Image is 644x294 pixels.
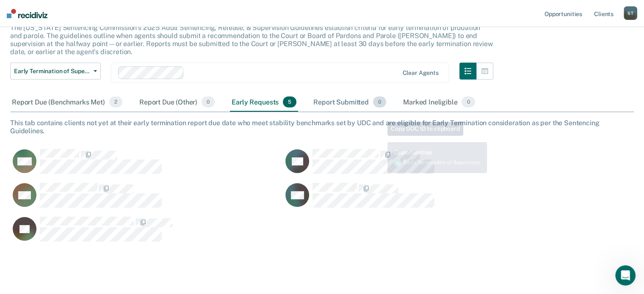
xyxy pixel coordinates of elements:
[138,93,216,112] div: Report Due (Other)0
[14,68,90,75] span: Early Termination of Supervision
[10,24,493,56] p: The [US_STATE] Sentencing Commission’s 2025 Adult Sentencing, Release, & Supervision Guidelines e...
[402,69,438,77] div: Clear agents
[283,182,556,216] div: CaseloadOpportunityCell-258832
[283,148,556,182] div: CaseloadOpportunityCell-256285
[624,6,637,20] button: ST
[10,216,283,250] div: CaseloadOpportunityCell-247731
[7,9,47,18] img: Recidiviz
[10,63,101,80] button: Early Termination of Supervision
[10,182,283,216] div: CaseloadOpportunityCell-27785
[624,6,637,20] div: S T
[10,93,124,112] div: Report Due (Benchmarks Met)2
[312,93,388,112] div: Report Submitted0
[615,265,636,286] iframe: Intercom live chat
[10,119,634,135] div: This tab contains clients not yet at their early termination report due date who meet stability b...
[462,96,475,107] span: 0
[230,93,298,112] div: Early Requests5
[283,96,296,107] span: 5
[373,96,386,107] span: 0
[202,96,215,107] span: 0
[10,148,283,182] div: CaseloadOpportunityCell-257113
[109,96,122,107] span: 2
[401,93,477,112] div: Marked Ineligible0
